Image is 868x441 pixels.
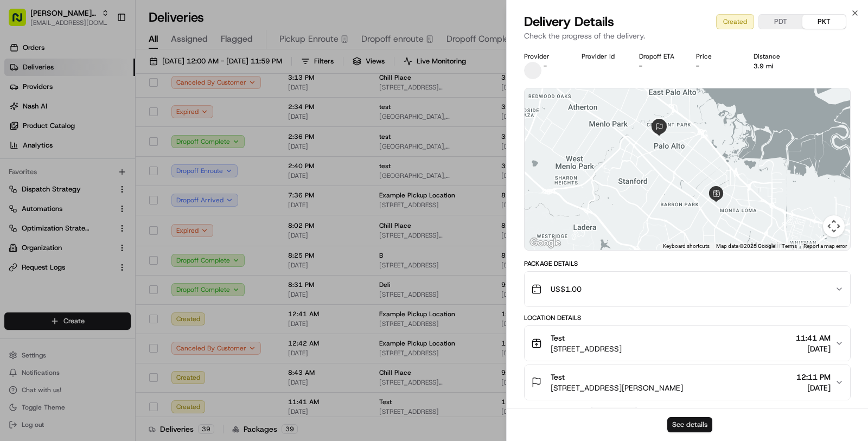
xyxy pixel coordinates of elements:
[168,138,197,151] button: See all
[103,242,174,253] span: API Documentation
[90,197,94,206] span: •
[551,382,683,393] span: [STREET_ADDRESS][PERSON_NAME]
[525,326,850,361] button: Test[STREET_ADDRESS]11:41 AM[DATE]
[524,314,851,322] div: Location Details
[754,52,794,61] div: Distance
[34,168,88,176] span: [PERSON_NAME]
[527,236,563,250] img: Google
[90,168,94,176] span: •
[87,238,178,257] a: 💻API Documentation
[590,407,638,420] button: Add Event
[667,417,712,432] button: See details
[34,197,88,206] span: [PERSON_NAME]
[76,268,131,277] a: Powered byPylon
[796,343,831,354] span: [DATE]
[11,10,33,32] img: Nash
[96,168,118,176] span: [DATE]
[759,15,802,29] button: PDT
[524,30,851,41] p: Check the progress of the delivery.
[803,243,847,249] a: Report a map error
[796,372,831,382] span: 12:11 PM
[11,103,30,123] img: 1736555255976-a54dd68f-1ca7-489b-9aae-adbdc363a1c4
[663,242,710,250] button: Keyboard shortcuts
[108,269,131,277] span: Pylon
[754,62,794,71] div: 3.9 mi
[7,238,87,257] a: 📗Knowledge Base
[527,236,563,250] a: Open this area in Google Maps (opens a new window)
[96,197,118,206] span: [DATE]
[551,333,565,343] span: Test
[11,157,28,175] img: Zach Benton
[696,62,736,71] div: -
[823,215,845,237] button: Map camera controls
[28,69,179,81] input: Clear
[782,243,797,249] a: Terms (opens in new tab)
[11,243,20,252] div: 📗
[551,372,565,382] span: Test
[716,243,775,249] span: Map data ©2025 Google
[796,382,831,393] span: [DATE]
[92,243,100,252] div: 💻
[551,284,582,295] span: US$1.00
[525,365,850,400] button: Test[STREET_ADDRESS][PERSON_NAME]12:11 PM[DATE]
[22,242,83,253] span: Knowledge Base
[49,103,178,114] div: Start new chat
[23,103,42,123] img: 1732323095091-59ea418b-cfe3-43c8-9ae0-d0d06d6fd42c
[524,259,851,268] div: Package Details
[582,52,622,61] div: Provider Id
[11,187,28,204] img: Masood Aslam
[551,343,622,354] span: [STREET_ADDRESS]
[639,62,679,71] div: -
[802,15,846,29] button: PKT
[11,43,197,60] p: Welcome 👋
[796,333,831,343] span: 11:41 AM
[524,13,614,30] span: Delivery Details
[525,272,850,306] button: US$1.00
[696,52,736,61] div: Price
[524,52,564,61] div: Provider
[184,106,197,119] button: Start new chat
[544,62,547,71] span: -
[11,140,73,149] div: Past conversations
[49,114,149,123] div: We're available if you need us!
[639,52,679,61] div: Dropoff ETA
